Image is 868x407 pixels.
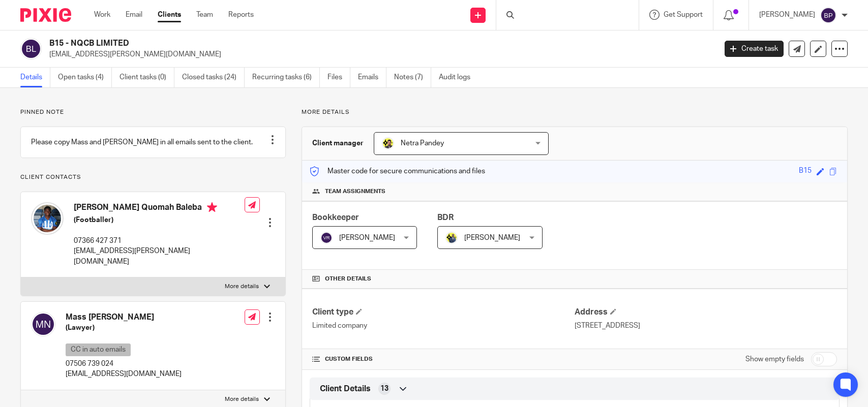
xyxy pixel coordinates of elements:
[20,173,286,181] p: Client contacts
[126,10,142,20] a: Email
[302,108,848,116] p: More details
[575,321,837,331] p: [STREET_ADDRESS]
[320,384,371,394] span: Client Details
[401,140,444,147] span: Netra Pandey
[20,68,50,87] a: Details
[799,166,812,177] div: B15
[31,202,64,235] img: Carlos%20Baleba.jpg
[74,236,245,246] p: 07366 427 371
[439,68,478,87] a: Audit logs
[320,232,333,244] img: svg%3E
[759,10,815,20] p: [PERSON_NAME]
[74,246,245,267] p: [EMAIL_ADDRESS][PERSON_NAME][DOMAIN_NAME]
[325,275,371,283] span: Other details
[49,49,709,59] p: [EMAIL_ADDRESS][PERSON_NAME][DOMAIN_NAME]
[207,202,217,212] i: Primary
[312,213,359,222] span: Bookkeeper
[66,323,182,333] h5: (Lawyer)
[327,68,350,87] a: Files
[66,359,182,369] p: 07506 739 024
[225,395,259,403] p: More details
[464,234,520,241] span: [PERSON_NAME]
[382,137,394,149] img: Netra-New-Starbridge-Yellow.jpg
[664,11,703,18] span: Get Support
[158,10,181,20] a: Clients
[196,10,213,20] a: Team
[94,10,110,20] a: Work
[394,68,431,87] a: Notes (7)
[119,68,174,87] a: Client tasks (0)
[358,68,386,87] a: Emails
[820,7,836,23] img: svg%3E
[339,234,395,241] span: [PERSON_NAME]
[575,307,837,318] h4: Address
[20,8,71,22] img: Pixie
[725,41,784,57] a: Create task
[325,187,385,196] span: Team assignments
[49,38,577,49] h2: B15 - NQCB LIMITED
[31,312,55,336] img: svg%3E
[380,384,388,394] span: 13
[745,354,804,364] label: Show empty fields
[20,108,286,116] p: Pinned note
[74,202,245,215] h4: [PERSON_NAME] Quomah Baleba
[66,312,182,323] h4: Mass [PERSON_NAME]
[252,68,320,87] a: Recurring tasks (6)
[437,213,454,222] span: BDR
[310,166,485,176] p: Master code for secure communications and files
[58,68,112,87] a: Open tasks (4)
[312,138,364,148] h3: Client manager
[66,369,182,379] p: [EMAIL_ADDRESS][DOMAIN_NAME]
[228,10,254,20] a: Reports
[66,343,131,356] p: CC in auto emails
[312,307,575,318] h4: Client type
[312,355,575,363] h4: CUSTOM FIELDS
[182,68,245,87] a: Closed tasks (24)
[74,215,245,225] h5: (Footballer)
[20,38,42,59] img: svg%3E
[445,232,458,244] img: Dennis-Starbridge.jpg
[312,321,575,331] p: Limited company
[225,283,259,291] p: More details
